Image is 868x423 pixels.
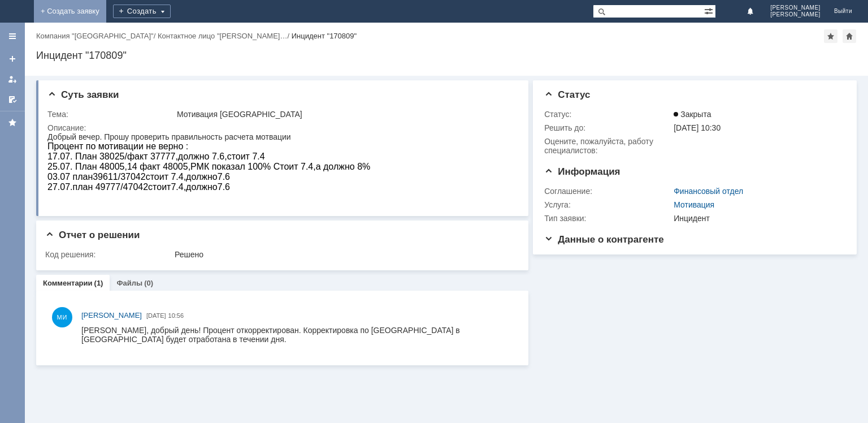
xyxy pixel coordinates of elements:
[47,123,515,132] div: Описание:
[81,311,142,320] span: [PERSON_NAME]
[47,89,119,100] span: Суть заявки
[36,50,857,61] div: Инцидент "170809"
[674,214,840,223] div: Инцидент
[843,29,856,43] div: Сделать домашней страницей
[544,234,664,245] span: Данные о контрагенте
[81,310,142,321] a: [PERSON_NAME]
[544,89,590,100] span: Статус
[770,5,821,11] span: [PERSON_NAME]
[544,187,671,196] div: Соглашение:
[175,250,513,259] div: Решено
[824,29,837,43] div: Добавить в избранное
[113,5,171,18] div: Создать
[3,90,21,109] a: Мои согласования
[45,230,140,240] span: Отчет о решении
[544,123,671,132] div: Решить до:
[168,312,184,319] span: 10:56
[158,32,288,40] a: Контактное лицо "[PERSON_NAME]…
[36,32,154,40] a: Компания "[GEOGRAPHIC_DATA]"
[94,279,103,287] div: (1)
[544,200,671,209] div: Услуга:
[674,110,711,119] span: Закрыта
[36,32,158,40] div: /
[144,279,153,287] div: (0)
[544,166,620,177] span: Информация
[3,50,21,68] a: Создать заявку
[43,279,93,287] a: Комментарии
[3,70,21,88] a: Мои заявки
[177,110,513,119] div: Мотивация [GEOGRAPHIC_DATA]
[674,187,743,196] a: Финансовый отдел
[116,279,142,287] a: Файлы
[158,32,292,40] div: /
[544,214,671,223] div: Тип заявки:
[146,312,166,319] span: [DATE]
[770,11,821,18] span: [PERSON_NAME]
[674,200,714,209] a: Мотивация
[47,110,175,119] div: Тема:
[45,250,172,259] div: Код решения:
[544,137,671,155] div: Oцените, пожалуйста, работу специалистов:
[292,32,357,40] div: Инцидент "170809"
[674,123,721,132] span: [DATE] 10:30
[544,110,671,119] div: Статус:
[704,5,715,16] span: Расширенный поиск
